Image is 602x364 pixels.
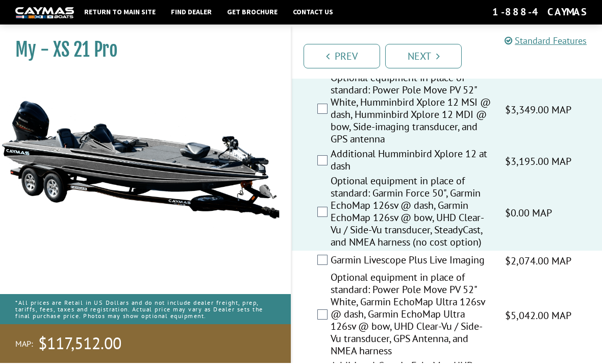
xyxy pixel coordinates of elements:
[222,6,283,19] a: Get Brochure
[15,39,265,62] h1: My - XS 21 Pro
[505,309,571,324] span: $5,042.00 MAP
[15,339,33,350] span: MAP:
[331,255,492,270] label: Garmin Livescope Plus Live Imaging
[505,155,571,170] span: $3,195.00 MAP
[331,272,492,360] label: Optional equipment in place of standard: Power Pole Move PV 52" White, Garmin EchoMap Ultra 126sv...
[331,149,492,176] label: Additional Humminbird Xplore 12 at dash
[15,8,74,19] img: white-logo-c9c8dbefe5ff5ceceb0f0178aa75bf4bb51f6bca0971e226c86eb53dfe498488.png
[166,6,217,19] a: Find Dealer
[304,45,380,69] a: Prev
[331,176,492,252] label: Optional equipment in place of standard: Garmin Force 50", Garmin EchoMap 126sv @ dash, Garmin Ec...
[38,334,121,355] span: $117,512.00
[505,254,571,270] span: $2,074.00 MAP
[505,206,552,222] span: $0.00 MAP
[15,295,275,326] p: *All prices are Retail in US Dollars and do not include dealer freight, prep, tariffs, fees, taxe...
[288,6,338,19] a: Contact Us
[505,36,587,47] a: Standard Features
[505,103,571,118] span: $3,349.00 MAP
[79,6,161,19] a: Return to main site
[492,6,587,19] div: 1-888-4CAYMAS
[385,45,462,69] a: Next
[301,43,602,69] ul: Pagination
[331,72,492,149] label: Optional equipment in place of standard: Power Pole Move PV 52" White, Humminbird Xplore 12 MSI @...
